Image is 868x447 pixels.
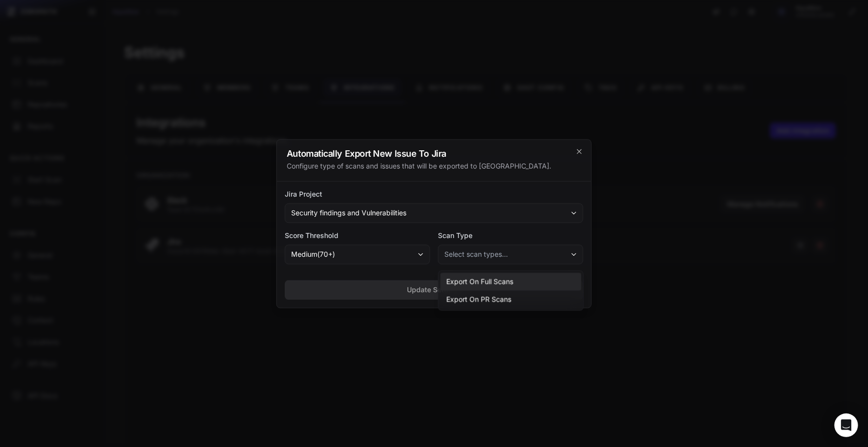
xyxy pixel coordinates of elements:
[446,276,513,286] span: Export on Full Scans
[291,208,406,218] span: Security findings and Vulnerabilities
[438,270,584,310] div: Select scan types...
[575,147,583,155] svg: cross 2,
[291,249,335,259] span: medium ( 70 +)
[285,189,583,199] label: Jira Project
[438,231,583,241] label: Scan Type
[285,280,583,300] button: Update Settings
[446,294,511,304] span: Export on PR Scans
[285,244,430,264] button: medium(70+)
[285,203,583,223] button: Security findings and Vulnerabilities
[444,249,508,259] span: Select scan types...
[287,149,581,158] h2: Automatically Export New Issue To Jira
[438,244,583,264] button: Select scan types...
[285,231,430,241] label: Score Threshold
[835,413,858,437] div: Open Intercom Messenger
[287,161,581,171] div: Configure type of scans and issues that will be exported to [GEOGRAPHIC_DATA].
